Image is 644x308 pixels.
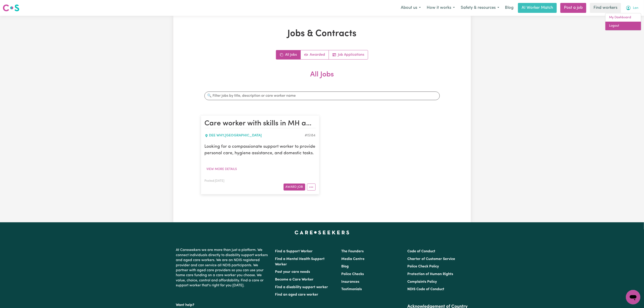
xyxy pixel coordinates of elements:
a: Blog [341,265,349,268]
a: Protection of Human Rights [407,272,453,276]
a: Blog [502,3,516,13]
a: Police Check Policy [407,265,439,268]
button: How it works [424,3,458,13]
a: Find a Mental Health Support Worker [275,257,325,266]
a: Post a job [560,3,586,13]
a: NDIS Code of Conduct [407,287,444,291]
button: View more details [205,166,239,173]
a: The Founders [341,250,364,253]
div: Job ID #15184 [305,133,316,138]
a: Careseekers home page [295,230,349,234]
h1: Jobs & Contracts [201,28,443,39]
a: Media Centre [341,257,364,261]
button: Safety & resources [458,3,502,13]
div: DEE WHY , [GEOGRAPHIC_DATA] [205,133,305,138]
a: Police Checks [341,272,364,276]
h2: All Jobs [201,70,443,86]
p: At Careseekers we are more than just a platform. We connect individuals directly to disability su... [176,246,270,290]
a: AI Worker Match [518,3,557,13]
div: My Account [605,13,641,30]
a: Code of Conduct [407,250,435,253]
button: Award Job [284,184,305,191]
a: Find a Support Worker [275,250,313,253]
a: Insurances [341,280,359,284]
button: More options [307,184,316,191]
a: All jobs [276,50,301,59]
a: Find an aged care worker [275,293,319,297]
button: My Account [623,3,641,13]
a: Testimonials [341,287,362,291]
a: Job applications [329,50,368,59]
p: Want help? [176,301,270,308]
img: Careseekers logo [3,4,19,12]
a: Charter of Customer Service [407,257,455,261]
a: Complaints Policy [407,280,437,284]
a: Careseekers logo [3,3,19,13]
button: About us [398,3,424,13]
a: Find workers [590,3,621,13]
input: 🔍 Filter jobs by title, description or care worker name [204,92,440,100]
a: Post your care needs [275,270,310,274]
p: Looking for a compassionate support worker to provide personal care, hygiene assistance, and dome... [205,144,316,157]
a: Active jobs [301,50,329,59]
a: Find a disability support worker [275,285,328,289]
a: Logout [605,22,641,30]
iframe: Button to launch messaging window, conversation in progress [626,290,640,304]
a: Become a Care Worker [275,278,314,281]
a: My Dashboard [605,13,641,22]
span: Lan [633,6,638,11]
span: Posted: [DATE] [205,179,225,182]
h2: Care worker with skills in MH and equipment needed [205,119,316,128]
